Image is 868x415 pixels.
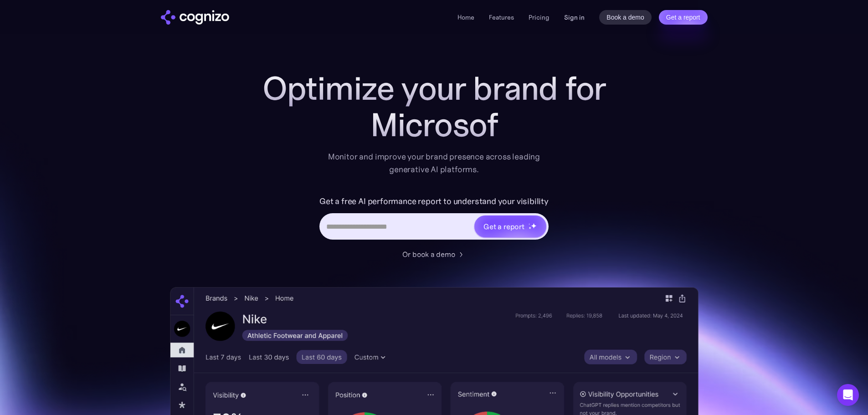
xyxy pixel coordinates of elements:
[564,12,585,23] a: Sign in
[252,70,616,107] h1: Optimize your brand for
[529,226,532,230] img: star
[659,10,708,25] a: Get a report
[529,223,530,225] img: star
[252,107,616,143] div: Microsof
[531,223,537,229] img: star
[161,10,229,25] a: home
[837,384,859,406] div: Open Intercom Messenger
[402,249,455,260] div: Or book a demo
[489,13,514,21] a: Features
[322,150,546,176] div: Monitor and improve your brand presence across leading generative AI platforms.
[319,194,549,244] form: Hero URL Input Form
[529,13,550,21] a: Pricing
[319,194,549,209] label: Get a free AI performance report to understand your visibility
[473,215,547,238] a: Get a reportstarstarstar
[161,10,229,25] img: cognizo logo
[599,10,652,25] a: Book a demo
[457,13,474,21] a: Home
[483,221,524,232] div: Get a report
[402,249,466,260] a: Or book a demo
